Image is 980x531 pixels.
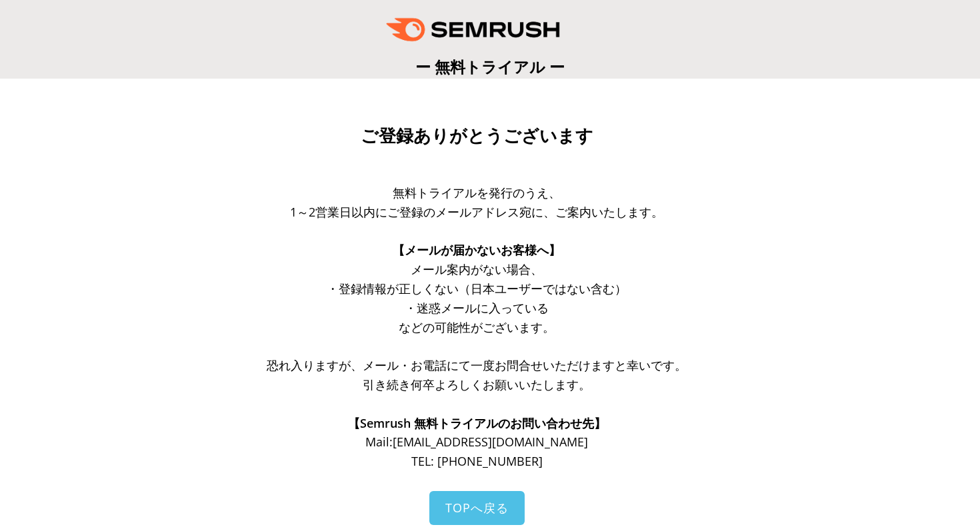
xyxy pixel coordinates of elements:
span: などの可能性がございます。 [399,319,555,335]
span: 【Semrush 無料トライアルのお問い合わせ先】 [348,415,606,431]
span: ー 無料トライアル ー [415,56,565,77]
span: 【メールが届かないお客様へ】 [393,242,561,258]
span: 恐れ入りますが、メール・お電話にて一度お問合せいただけますと幸いです。 [267,357,687,373]
span: 無料トライアルを発行のうえ、 [393,185,561,201]
span: Mail: [EMAIL_ADDRESS][DOMAIN_NAME] [365,434,588,450]
span: TEL: [PHONE_NUMBER] [411,453,543,469]
span: TOPへ戻る [445,500,509,516]
span: ・登録情報が正しくない（日本ユーザーではない含む） [327,280,627,296]
span: ・迷惑メールに入っている [405,300,549,316]
span: ご登録ありがとうございます [361,126,593,146]
a: TOPへ戻る [429,491,525,525]
span: 引き続き何卒よろしくお願いいたします。 [363,376,591,392]
span: 1～2営業日以内にご登録のメールアドレス宛に、ご案内いたします。 [290,204,663,220]
span: メール案内がない場合、 [411,261,543,277]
